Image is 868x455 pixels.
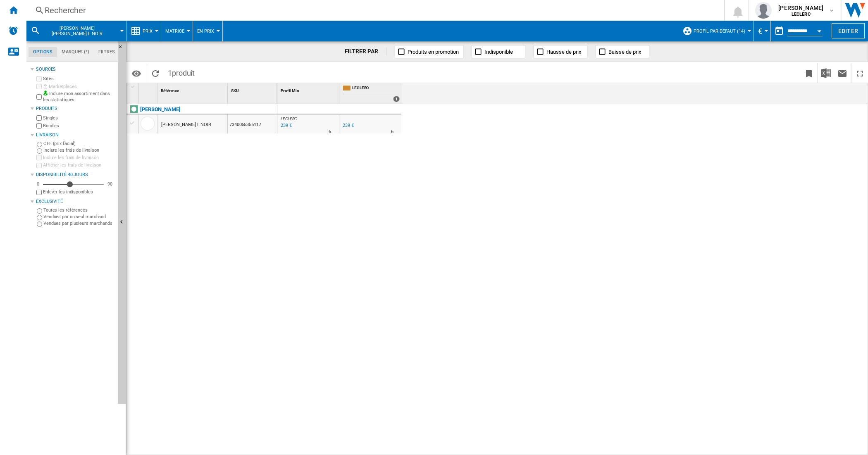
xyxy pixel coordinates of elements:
input: Marketplaces [36,84,42,89]
div: 239 € [343,123,354,128]
div: Livraison [36,132,114,138]
button: En Prix [197,21,218,41]
button: € [758,21,766,41]
span: SKU [231,88,239,93]
div: Référence Sort None [159,83,227,96]
span: Matrice [165,29,184,34]
label: Marketplaces [43,83,114,90]
div: SKU Sort None [229,83,277,96]
button: Télécharger au format Excel [818,63,834,83]
button: Open calendar [812,22,827,37]
button: Envoyer ce rapport par email [834,63,851,83]
label: Vendues par un seul marchand [43,214,114,220]
input: Inclure mon assortiment dans les statistiques [36,92,42,102]
button: md-calendar [771,23,787,39]
div: Profil Min Sort None [279,83,339,96]
label: Inclure les frais de livraison [43,147,114,153]
div: 1 offers sold by LECLERC [393,96,400,102]
input: Bundles [36,123,42,129]
div: Exclusivité [36,198,114,205]
div: Profil par défaut (14) [682,21,749,41]
div: Sort None [159,83,227,96]
div: 7340055355117 [228,114,277,133]
label: Sites [43,76,114,82]
div: Délai de livraison : 6 jours [329,128,331,136]
img: mysite-bg-18x18.png [43,91,48,95]
input: Vendues par un seul marchand [37,215,42,220]
span: Profil Min [281,88,299,93]
div: Sources [36,66,114,73]
span: LECLERC [281,117,297,121]
button: Profil par défaut (14) [694,21,749,41]
md-menu: Currency [754,21,771,41]
div: Disponibilité 40 Jours [36,172,114,178]
button: Prix [143,21,157,41]
div: Délai de livraison : 6 jours [391,128,393,136]
img: profile.jpg [755,2,772,19]
button: Hausse de prix [534,45,587,58]
span: Référence [161,88,179,93]
label: Enlever les indisponibles [43,189,114,195]
md-tab-item: Options [29,47,57,57]
span: Profil par défaut (14) [694,29,745,34]
input: Afficher les frais de livraison [36,163,42,168]
input: OFF (prix facial) [37,142,42,147]
span: [PERSON_NAME] [778,4,823,12]
div: FILTRER PAR [345,48,387,56]
md-tab-item: Filtres [94,47,119,57]
button: Masquer [118,41,126,404]
span: 1 [164,63,199,81]
div: [PERSON_NAME] [PERSON_NAME] II NOIR [31,21,122,41]
span: LECLERC [352,85,400,92]
button: Créer un favoris [801,63,817,83]
div: 239 € [341,121,354,130]
button: Baisse de prix [596,45,649,58]
div: LECLERC 1 offers sold by LECLERC [341,83,401,104]
label: Inclure mon assortiment dans les statistiques [43,91,114,103]
md-tab-item: Marques (*) [57,47,94,57]
button: Indisponible [472,45,525,58]
span: Prix [143,29,153,34]
button: Editer [832,23,865,38]
span: € [758,27,762,36]
label: Singles [43,115,114,121]
div: 90 [105,181,114,187]
input: Inclure les frais de livraison [37,148,42,154]
button: Options [128,66,145,81]
span: Indisponible [484,49,513,55]
button: Matrice [165,21,188,41]
input: Sites [36,76,42,81]
img: alerts-logo.svg [8,26,18,36]
div: Sort None [141,83,157,96]
input: Singles [36,115,42,121]
label: Vendues par plusieurs marchands [43,220,114,226]
button: Produits en promotion [395,45,463,58]
label: Afficher les frais de livraison [43,162,114,168]
label: Toutes les références [43,207,114,213]
span: MARSHALL KILBURN II NOIR [44,26,110,36]
span: produit [172,69,195,77]
input: Toutes les références [37,208,42,214]
span: Hausse de prix [546,49,581,55]
div: Cliquez pour filtrer sur cette marque [140,105,181,114]
div: Produits [36,105,114,112]
div: 0 [35,181,41,187]
input: Vendues par plusieurs marchands [37,222,42,227]
span: En Prix [197,29,214,34]
input: Inclure les frais de livraison [36,155,42,160]
button: Masquer [118,41,128,56]
md-slider: Disponibilité [43,180,104,188]
button: [PERSON_NAME] [PERSON_NAME] II NOIR [44,21,119,41]
div: Sort None [279,83,339,96]
button: Recharger [147,63,164,83]
button: Plein écran [851,63,868,83]
div: Prix [131,21,157,41]
div: Mise à jour : mercredi 13 août 2025 01:21 [279,121,292,130]
label: Bundles [43,123,114,129]
b: LECLERC [792,12,811,17]
div: Sort None [229,83,277,96]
